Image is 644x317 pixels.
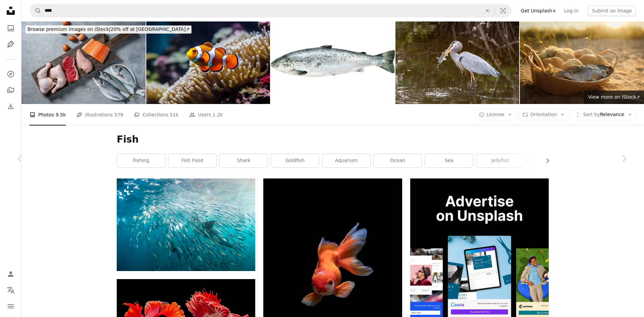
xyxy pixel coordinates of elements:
img: Atlantic salmon on white [271,21,395,104]
a: Photos [4,21,17,35]
button: Search Unsplash [30,4,41,17]
a: Explore [4,67,17,81]
button: scroll list to the right [541,154,549,167]
span: View more on iStock ↗ [588,94,640,100]
img: Christianity, religion, Bible concept. Five loaves of bread and two fish [520,21,644,104]
a: goldfish [271,154,319,167]
button: Language [4,283,17,297]
form: Find visuals sitewide [30,4,512,17]
a: Illustrations 579 [76,104,123,125]
span: Browse premium images on iStock | [28,27,110,32]
button: Menu [4,300,17,313]
a: ocean [374,154,422,167]
span: Orientation [530,112,557,117]
h1: Fish [117,134,549,146]
a: Users 1.2k [189,104,223,125]
button: Submit an image [588,5,636,16]
span: Sort by [583,112,600,117]
button: License [475,109,516,120]
a: A dolphin and sardines in South Africa [117,222,255,228]
a: white gold fish [263,273,402,279]
button: Clear [480,4,495,17]
button: Orientation [519,109,569,120]
button: Visual search [495,4,511,17]
a: sea [425,154,473,167]
span: Relevance [583,111,624,118]
a: Browse premium images on iStock|20% off at [GEOGRAPHIC_DATA]↗ [21,21,196,38]
a: shark [220,154,268,167]
a: fishing [117,154,165,167]
a: water [528,154,576,167]
a: Get Unsplash+ [517,5,560,16]
img: protein source food meat, eggs and fish: chicken, beaf, salmon, seabass, mackerel and sea bream [21,21,146,104]
a: View more on iStock↗ [584,91,644,104]
a: Next [604,126,644,191]
span: 51k [170,111,178,118]
a: aquarium [322,154,370,167]
span: 20% off at [GEOGRAPHIC_DATA] ↗ [28,27,190,32]
button: Sort byRelevance [571,109,636,120]
span: 579 [114,111,123,118]
img: Vibrant clownfish swimming among sea anemones in a coral reef. [146,21,270,104]
a: Log in [560,5,582,16]
a: Collections [4,84,17,97]
span: License [487,112,504,117]
a: Collections 51k [134,104,178,125]
img: file-1635990755334-4bfd90f37242image [410,178,549,317]
img: A dolphin and sardines in South Africa [117,178,255,271]
a: Illustrations [4,38,17,51]
a: Log in / Sign up [4,267,17,281]
img: Wild Great Blue Heron with a Fish in the Mangrove Coast of the Atlantic Ocean at the Merritt Isla... [395,21,520,104]
span: 1.2k [213,111,223,118]
a: fish food [168,154,216,167]
a: Download History [4,100,17,113]
a: jellyfish [476,154,524,167]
